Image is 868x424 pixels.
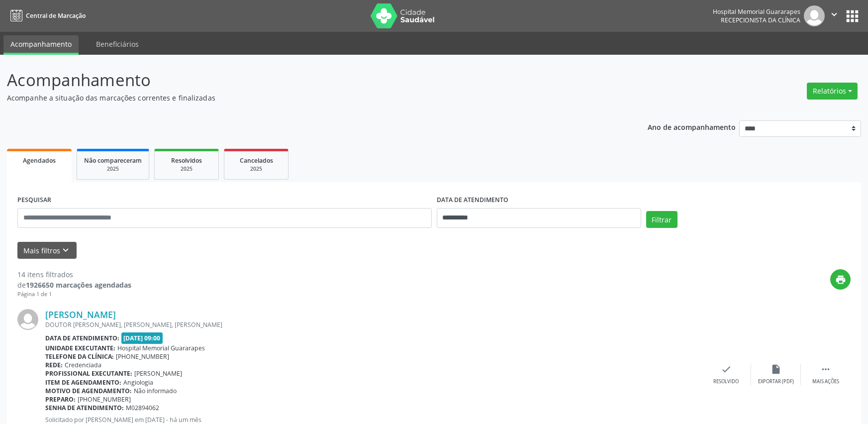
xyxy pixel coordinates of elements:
[17,269,131,280] div: 14 itens filtrados
[162,165,211,173] div: 2025
[812,378,839,385] div: Mais ações
[713,7,800,16] div: Hospital Memorial Guararapes
[240,156,273,165] span: Cancelados
[121,332,163,344] span: [DATE] 09:00
[758,378,794,385] div: Exportar (PDF)
[7,7,86,24] a: Central de Marcação
[45,369,132,378] b: Profissional executante:
[820,364,831,375] i: 
[17,290,131,299] div: Página 1 de 1
[7,93,605,103] p: Acompanhe a situação das marcações correntes e finalizadas
[231,165,281,173] div: 2025
[807,83,858,100] button: Relatórios
[437,193,508,208] label: DATA DE ATENDIMENTO
[45,309,116,320] a: [PERSON_NAME]
[89,35,146,53] a: Beneficiários
[116,352,169,361] span: [PHONE_NUMBER]
[45,344,115,352] b: Unidade executante:
[60,245,71,256] i: keyboard_arrow_down
[45,395,76,404] b: Preparo:
[771,364,781,375] i: insert_drive_file
[84,165,142,173] div: 2025
[26,11,86,20] span: Central de Marcação
[45,352,114,361] b: Telefone da clínica:
[26,280,131,290] strong: 1926650 marcações agendadas
[17,309,38,330] img: img
[7,68,605,93] p: Acompanhamento
[171,156,202,165] span: Resolvidos
[844,7,861,25] button: apps
[45,387,132,395] b: Motivo de agendamento:
[721,364,732,375] i: check
[45,334,119,342] b: Data de atendimento:
[17,242,77,259] button: Mais filtroskeyboard_arrow_down
[134,369,182,378] span: [PERSON_NAME]
[84,156,142,165] span: Não compareceram
[117,344,205,352] span: Hospital Memorial Guararapes
[126,404,159,412] span: M02894062
[829,9,840,20] i: 
[713,378,739,385] div: Resolvido
[17,193,51,208] label: PESQUISAR
[123,378,153,387] span: Angiologia
[804,5,825,26] img: img
[23,156,56,165] span: Agendados
[65,361,101,369] span: Credenciada
[646,211,677,228] button: Filtrar
[835,274,846,285] i: print
[134,387,177,395] span: Não informado
[3,35,79,55] a: Acompanhamento
[45,320,701,329] div: DOUTOR [PERSON_NAME], [PERSON_NAME], [PERSON_NAME]
[78,395,131,404] span: [PHONE_NUMBER]
[830,269,851,290] button: print
[45,404,124,412] b: Senha de atendimento:
[825,5,844,26] button: 
[45,361,63,369] b: Rede:
[45,378,121,387] b: Item de agendamento:
[17,280,131,290] div: de
[648,120,736,133] p: Ano de acompanhamento
[721,16,800,24] span: Recepcionista da clínica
